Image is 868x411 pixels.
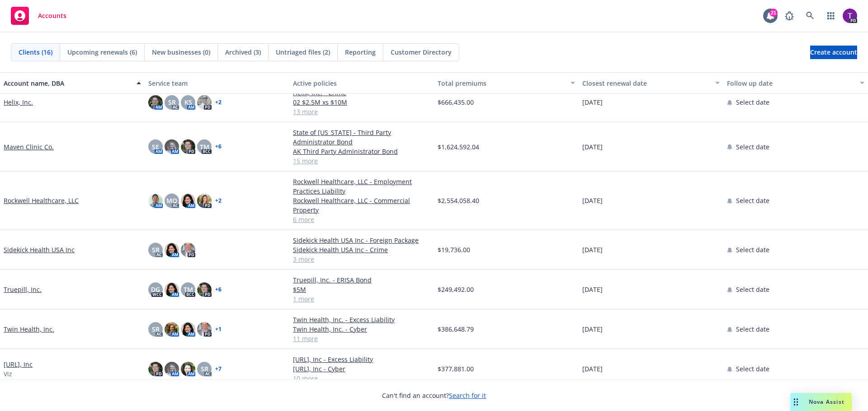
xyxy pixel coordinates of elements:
span: Reporting [345,47,376,57]
span: New businesses (0) [152,47,210,57]
img: photo [165,139,179,154]
a: $5M [293,285,430,294]
a: Accounts [7,3,70,28]
span: SE [152,142,159,152]
div: Closest renewal date [582,79,710,88]
span: [DATE] [582,324,603,334]
a: [URL], Inc - Cyber [293,364,430,374]
span: [DATE] [582,196,603,205]
span: Viz [4,369,12,379]
button: Active policies [289,72,434,94]
button: Closest renewal date [579,72,723,94]
button: Follow up date [723,72,868,94]
button: Total premiums [434,72,579,94]
span: Nova Assist [809,398,844,406]
span: MQ [166,196,177,205]
a: Twin Health, Inc. - Cyber [293,324,430,334]
div: Service team [148,79,286,88]
a: Rockwell Healthcare, LLC [4,196,79,205]
span: Select date [736,245,769,254]
a: Maven Clinic Co. [4,142,54,152]
div: Follow up date [727,79,854,88]
span: KS [184,97,192,107]
a: Sidekick Health USA Inc [4,245,75,254]
span: [DATE] [582,364,603,374]
a: Twin Health, Inc. [4,324,54,334]
img: photo [181,322,195,337]
div: Account name, DBA [4,79,131,88]
a: Truepill, Inc. [4,285,42,294]
div: 21 [769,9,778,17]
img: photo [148,362,163,376]
img: photo [165,362,179,376]
a: Report a Bug [780,7,798,25]
span: [DATE] [582,142,603,152]
a: 3 more [293,254,430,264]
a: Sidekick Health USA Inc - Crime [293,245,430,254]
a: + 6 [215,144,222,149]
a: + 7 [215,366,222,372]
div: Drag to move [790,393,802,411]
a: + 2 [215,100,222,105]
a: 1 more [293,294,430,304]
button: Nova Assist [790,393,852,411]
a: Rockwell Healthcare, LLC - Commercial Property [293,196,430,215]
img: photo [181,139,195,154]
a: 11 more [293,334,430,343]
span: [DATE] [582,97,603,107]
span: [DATE] [582,285,603,294]
img: photo [197,282,212,297]
img: photo [148,95,163,110]
span: $2,554,058.40 [438,196,479,205]
span: Upcoming renewals (6) [67,47,137,57]
a: Truepill, Inc. - ERISA Bond [293,275,430,285]
span: $19,736.00 [438,245,470,254]
span: DG [151,285,160,294]
span: TM [200,142,209,152]
img: photo [165,243,179,257]
a: [URL], Inc - Excess Liability [293,355,430,364]
span: Select date [736,196,769,205]
img: photo [843,9,857,23]
span: Archived (3) [225,47,261,57]
span: SR [152,245,160,254]
img: photo [181,362,195,376]
a: 13 more [293,107,430,116]
span: Select date [736,285,769,294]
a: 02 $2.5M xs $10M [293,97,430,107]
span: Accounts [38,12,66,19]
img: photo [148,194,163,208]
img: photo [197,95,212,110]
a: Sidekick Health USA Inc - Foreign Package [293,236,430,245]
img: photo [181,194,195,208]
span: Select date [736,142,769,152]
span: Customer Directory [391,47,452,57]
img: photo [165,282,179,297]
span: Clients (16) [19,47,52,57]
a: + 1 [215,327,222,332]
img: photo [197,194,212,208]
a: [URL], Inc [4,360,33,369]
img: photo [181,243,195,257]
img: photo [197,322,212,337]
a: Twin Health, Inc. - Excess Liability [293,315,430,324]
button: Service team [145,72,289,94]
img: photo [165,322,179,337]
a: 6 more [293,215,430,224]
div: Active policies [293,79,430,88]
span: Select date [736,324,769,334]
span: SR [168,97,176,107]
span: $377,881.00 [438,364,474,374]
a: Create account [810,46,857,59]
span: $386,648.79 [438,324,474,334]
span: [DATE] [582,245,603,254]
span: Select date [736,97,769,107]
a: Helix, Inc. [4,97,33,107]
a: + 6 [215,287,222,292]
a: AK Third Party Administrator Bond [293,147,430,156]
a: State of [US_STATE] - Third Party Administrator Bond [293,128,430,147]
